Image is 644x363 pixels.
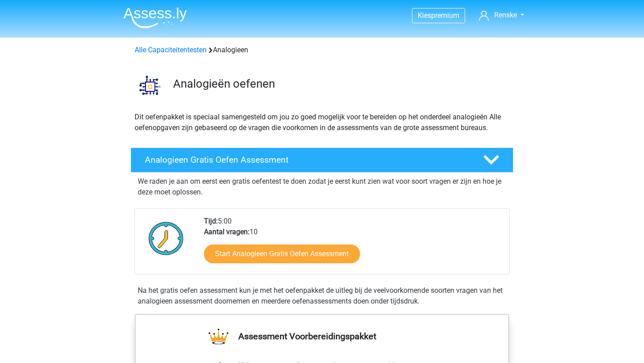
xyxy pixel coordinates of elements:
[204,245,360,263] a: Start Analogieen Gratis Oefen Assessment
[134,285,510,307] div: Na het gratis oefen assessment kun je met het oefenpakket de uitleg bij de veelvoorkomende soorte...
[127,148,517,173] a: Analogieen Gratis Oefen Assessment
[145,155,469,165] h4: Analogieen Gratis Oefen Assessment
[144,216,189,261] img: Klok
[494,11,517,19] span: Renske
[131,45,513,55] div: Analogieen
[135,46,207,54] a: Alle Capaciteitentesten
[418,11,431,20] span: Kies
[138,176,506,198] p: We raden je aan om eerst een gratis oefentest te doen zodat je eerst kunt zien wat voor soort vra...
[197,216,509,274] div: 5:00 10
[204,228,250,236] b: Aantal vragen:
[204,217,218,225] b: Tijd:
[173,77,506,91] h3: Analogieën oefenen
[131,66,169,104] img: analogieen
[475,10,528,21] a: Renske
[135,112,509,133] p: Dit oefenpakket is speciaal samengesteld om jou zo goed mogelijk voor te bereiden op het onderdee...
[123,7,187,28] img: Assessly
[431,11,459,20] span: premium
[412,9,465,21] a: Kiespremium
